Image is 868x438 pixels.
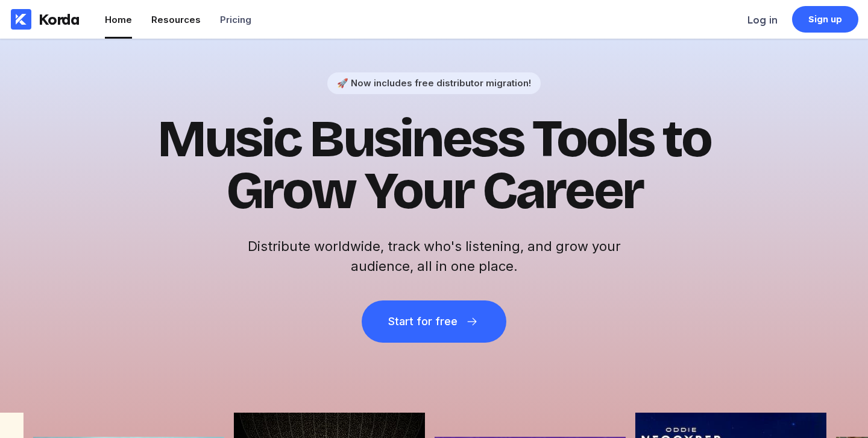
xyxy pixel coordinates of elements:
[362,300,506,343] button: Start for free
[39,10,80,28] div: Korda
[337,77,531,89] div: 🚀 Now includes free distributor migration!
[105,14,132,25] div: Home
[241,236,627,276] h2: Distribute worldwide, track who's listening, and grow your audience, all in one place.
[792,6,858,33] a: Sign up
[151,14,201,25] div: Resources
[139,113,729,217] h1: Music Business Tools to Grow Your Career
[220,14,251,25] div: Pricing
[747,14,778,26] div: Log in
[388,316,457,328] div: Start for free
[808,13,843,25] div: Sign up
